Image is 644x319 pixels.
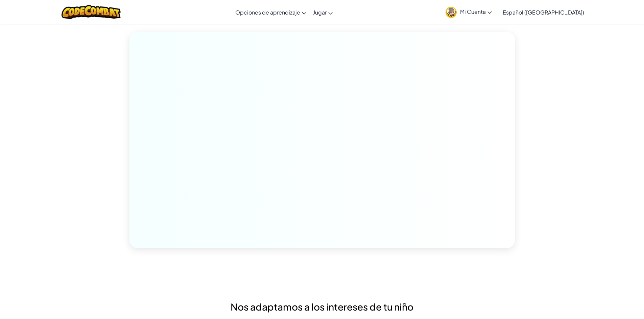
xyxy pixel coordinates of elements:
a: Español ([GEOGRAPHIC_DATA]) [499,3,588,21]
font: Nos adaptamos a los intereses de tu niño [231,301,413,313]
font: Opciones de aprendizaje [235,9,300,16]
a: Jugar [310,3,336,21]
img: avatar [446,7,457,18]
font: Jugar [313,9,327,16]
font: Español ([GEOGRAPHIC_DATA]) [503,9,584,16]
a: Mi Cuenta [442,1,495,23]
a: Opciones de aprendizaje [232,3,310,21]
font: Mi Cuenta [460,8,486,15]
img: Logotipo de CodeCombat [62,5,121,19]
